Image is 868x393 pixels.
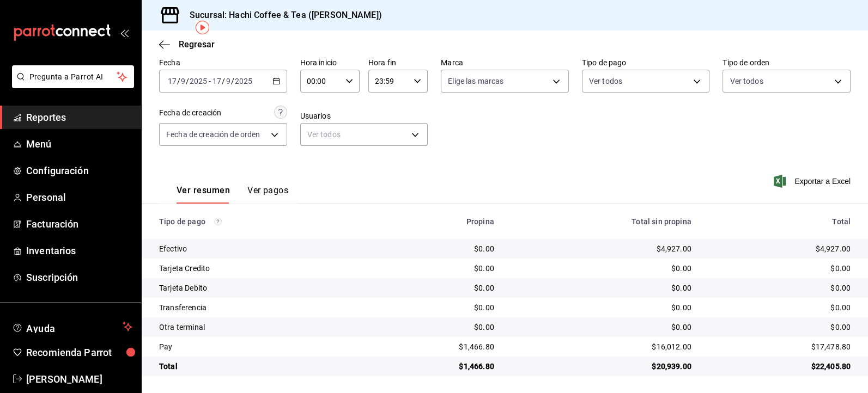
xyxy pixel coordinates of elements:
[377,283,494,293] div: $0.00
[377,217,494,226] div: Propina
[582,59,710,66] label: Tipo de pago
[709,361,851,372] div: $22,405.80
[512,302,691,313] div: $0.00
[159,217,360,226] div: Tipo de pago
[166,129,260,140] span: Fecha de creación de orden
[377,361,494,372] div: $1,466.80
[177,77,180,85] span: /
[723,59,851,66] label: Tipo de orden
[12,65,134,88] button: Pregunta a Parrot AI
[300,112,428,120] label: Usuarios
[377,341,494,352] div: $1,466.80
[159,341,360,352] div: Pay
[26,270,132,285] span: Suscripción
[589,76,622,87] span: Ver todos
[159,283,360,293] div: Tarjeta Debito
[377,302,494,313] div: $0.00
[214,218,222,225] svg: Los pagos realizados con Pay y otras terminales son montos brutos.
[26,345,132,360] span: Recomienda Parrot
[512,243,691,254] div: $4,927.00
[26,217,132,231] span: Facturación
[177,185,288,204] div: navigation tabs
[181,9,382,22] h3: Sucursal: Hachi Coffee & Tea ([PERSON_NAME])
[231,77,234,85] span: /
[186,77,189,85] span: /
[26,163,132,178] span: Configuración
[709,243,851,254] div: $4,927.00
[159,322,360,333] div: Otra terminal
[512,217,691,226] div: Total sin propina
[26,137,132,151] span: Menú
[512,341,691,352] div: $16,012.00
[368,59,428,66] label: Hora fin
[196,21,209,34] img: Tooltip marker
[26,320,118,333] span: Ayuda
[8,79,134,90] a: Pregunta a Parrot AI
[226,77,231,85] input: --
[26,372,132,386] span: [PERSON_NAME]
[512,322,691,333] div: $0.00
[212,77,222,85] input: --
[448,76,503,87] span: Elige las marcas
[209,77,211,85] span: -
[709,302,851,313] div: $0.00
[159,39,215,50] button: Regresar
[120,28,129,37] button: open_drawer_menu
[159,302,360,313] div: Transferencia
[377,263,494,274] div: $0.00
[26,243,132,258] span: Inventarios
[300,123,428,146] div: Ver todos
[512,263,691,274] div: $0.00
[159,263,360,274] div: Tarjeta Credito
[179,39,215,50] span: Regresar
[709,322,851,333] div: $0.00
[377,243,494,254] div: $0.00
[167,77,177,85] input: --
[709,283,851,293] div: $0.00
[234,77,253,85] input: ----
[709,217,851,226] div: Total
[512,283,691,293] div: $0.00
[247,185,288,204] button: Ver pagos
[159,59,287,66] label: Fecha
[29,71,117,83] span: Pregunta a Parrot AI
[776,175,851,188] button: Exportar a Excel
[377,322,494,333] div: $0.00
[709,263,851,274] div: $0.00
[159,361,360,372] div: Total
[26,110,132,125] span: Reportes
[26,190,132,205] span: Personal
[159,107,221,119] div: Fecha de creación
[441,59,569,66] label: Marca
[730,76,763,87] span: Ver todos
[180,77,186,85] input: --
[222,77,225,85] span: /
[512,361,691,372] div: $20,939.00
[189,77,208,85] input: ----
[159,243,360,254] div: Efectivo
[177,185,230,204] button: Ver resumen
[300,59,360,66] label: Hora inicio
[709,341,851,352] div: $17,478.80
